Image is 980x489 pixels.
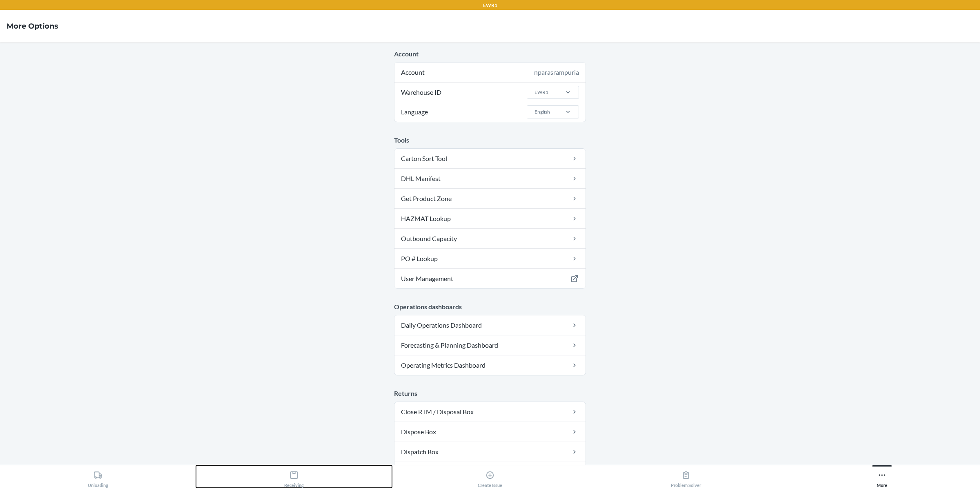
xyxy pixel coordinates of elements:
p: Operations dashboards [394,302,586,312]
button: Problem Solver [588,465,784,488]
div: Create Issue [478,467,502,488]
a: Operating Metrics Dashboard [394,355,586,375]
input: Warehouse IDEWR1 [534,89,535,96]
button: Create Issue [392,465,588,488]
p: Account [394,49,586,59]
input: LanguageEnglish [534,108,535,116]
a: PO # Lookup [394,249,586,268]
div: Problem Solver [671,467,701,488]
a: User Management [394,269,586,288]
div: More [877,467,887,488]
div: Unloading [88,467,108,488]
a: Close RTM / Disposal Box [394,402,586,422]
p: Tools [394,135,586,145]
a: Dispose Box [394,422,586,442]
div: nparasrampuria [534,67,579,77]
a: Outbound Capacity [394,229,586,248]
a: Purchase RTM Shipping Label [394,462,586,482]
a: Carton Sort Tool [394,149,586,168]
a: Get Product Zone [394,189,586,208]
a: Forecasting & Planning Dashboard [394,335,586,355]
h4: More Options [7,21,58,31]
p: EWR1 [483,2,497,9]
a: Daily Operations Dashboard [394,315,586,335]
span: Warehouse ID [400,83,443,102]
div: Receiving [284,467,304,488]
a: DHL Manifest [394,169,586,188]
div: English [535,108,550,116]
div: Account [394,63,586,82]
a: Dispatch Box [394,442,586,462]
div: EWR1 [535,89,548,96]
span: Language [400,102,429,122]
button: More [784,465,980,488]
button: Receiving [196,465,392,488]
p: Returns [394,389,586,398]
a: HAZMAT Lookup [394,209,586,228]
